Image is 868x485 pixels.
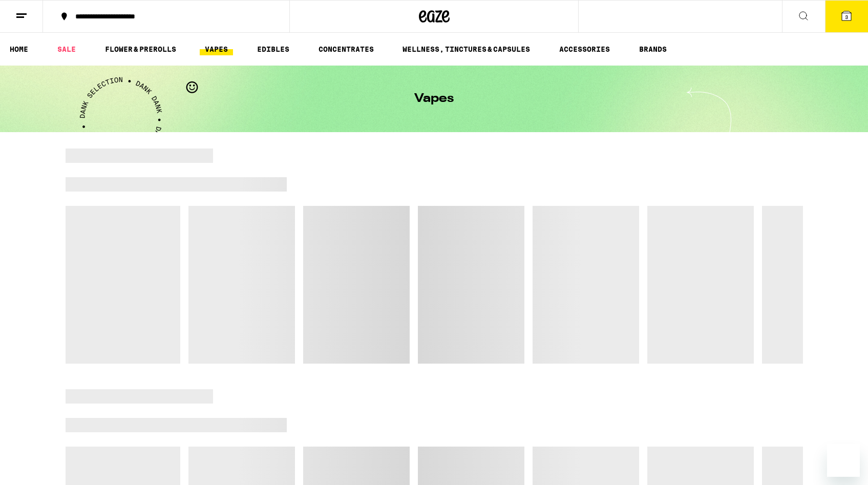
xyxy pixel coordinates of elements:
a: CONCENTRATES [313,43,379,55]
a: BRANDS [634,43,672,55]
a: HOME [5,43,33,55]
a: VAPES [200,43,233,55]
button: 3 [825,1,868,32]
a: EDIBLES [252,43,294,55]
a: FLOWER & PREROLLS [100,43,181,55]
h1: Vapes [414,93,454,105]
a: WELLNESS, TINCTURES & CAPSULES [397,43,535,55]
iframe: Button to launch messaging window [827,444,860,477]
a: SALE [52,43,81,55]
a: ACCESSORIES [554,43,615,55]
span: 3 [845,14,848,20]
